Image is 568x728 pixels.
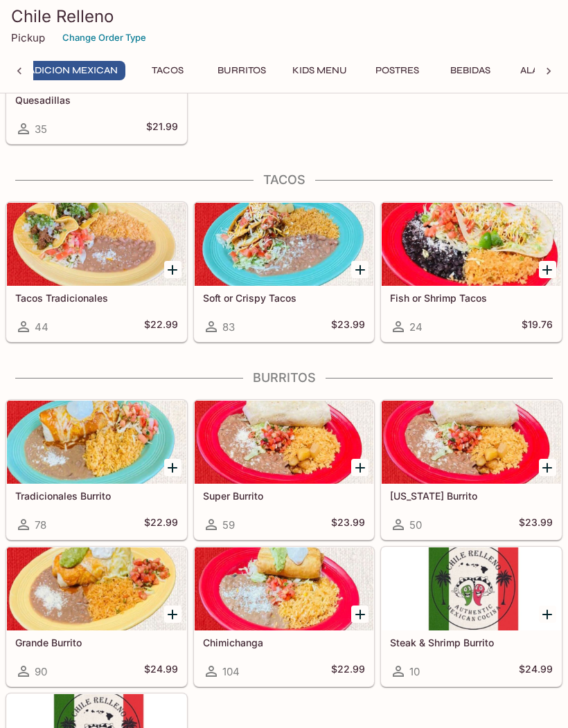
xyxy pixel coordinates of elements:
h5: Soft or Crispy Tacos [203,292,366,304]
div: Chimichanga [195,547,374,630]
a: [US_STATE] Burrito50$23.99 [381,400,562,540]
button: Add California Burrito [539,459,556,476]
button: Add Grande Burrito [164,606,181,623]
button: Add Tacos Tradicionales [164,261,181,278]
span: 78 [35,518,46,531]
h5: $21.99 [146,120,178,137]
h5: $19.76 [522,318,553,335]
p: Pickup [11,31,45,44]
span: 24 [409,320,423,334]
a: Tacos Tradicionales44$22.99 [6,202,187,342]
h5: $24.99 [519,663,553,680]
button: Add Chimichanga [351,606,369,623]
div: California Burrito [382,401,561,484]
button: Add Soft or Crispy Tacos [351,261,369,278]
div: Steak & Shrimp Burrito [382,547,561,630]
span: 10 [409,665,420,678]
h5: $22.99 [144,318,178,335]
h3: Chile Relleno [11,6,557,27]
button: Bebidas [439,61,502,80]
button: Add Super Burrito [351,459,369,476]
h5: $24.99 [144,663,178,680]
span: 50 [409,518,422,531]
a: Grande Burrito90$24.99 [6,547,187,686]
h5: $22.99 [331,663,365,680]
span: 59 [222,518,235,531]
h5: Tacos Tradicionales [15,292,178,304]
div: Soft or Crispy Tacos [195,203,374,286]
span: 104 [222,665,240,678]
a: Soft or Crispy Tacos83$23.99 [194,202,375,342]
span: 44 [35,320,48,334]
button: Postres [366,61,428,80]
div: Super Burrito [195,401,374,484]
button: Change Order Type [56,27,152,48]
h5: Fish or Shrimp Tacos [390,292,553,304]
h5: Steak & Shrimp Burrito [390,637,553,648]
button: Add Tradicionales Burrito [164,459,181,476]
h5: Grande Burrito [15,637,178,648]
h5: Chimichanga [203,637,366,648]
a: Tradicionales Burrito78$22.99 [6,400,187,540]
a: Super Burrito59$23.99 [194,400,375,540]
button: Tacos [136,61,199,80]
button: Add Steak & Shrimp Burrito [539,606,556,623]
button: Burritos [210,61,274,80]
span: 35 [35,122,47,136]
div: Tradicionales Burrito [7,401,186,484]
div: Grande Burrito [7,547,186,630]
h5: $23.99 [331,318,365,335]
h5: Tradicionales Burrito [15,490,178,502]
button: Add Fish or Shrimp Tacos [539,261,556,278]
div: Tacos Tradicionales [7,203,186,286]
span: 83 [222,320,235,334]
h5: $22.99 [144,516,178,533]
h5: [US_STATE] Burrito [390,490,553,502]
div: Fish or Shrimp Tacos [382,203,561,286]
h5: Quesadillas [15,94,178,106]
h4: Tacos [6,172,562,188]
a: Steak & Shrimp Burrito10$24.99 [381,547,562,686]
span: 90 [35,665,47,678]
h5: Super Burrito [203,490,366,502]
button: Kids Menu [285,61,355,80]
h5: $23.99 [519,516,553,533]
a: Fish or Shrimp Tacos24$19.76 [381,202,562,342]
h5: $23.99 [331,516,365,533]
h4: Burritos [6,370,562,385]
a: Chimichanga104$22.99 [194,547,375,686]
